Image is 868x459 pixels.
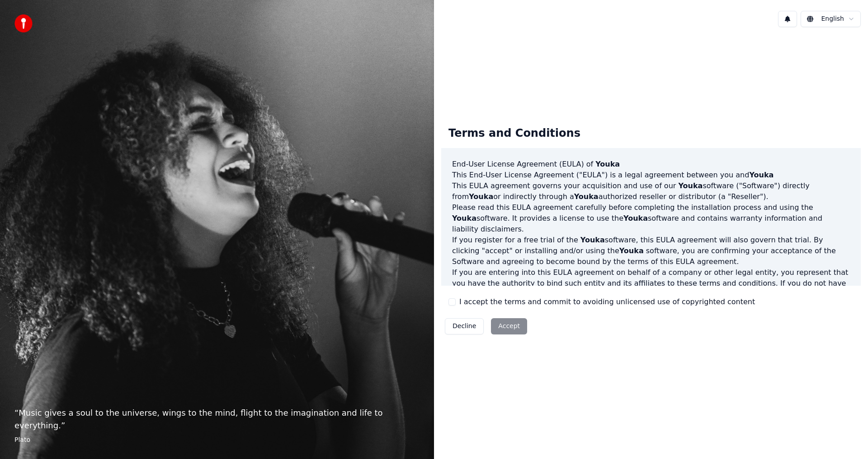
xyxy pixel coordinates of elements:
[452,202,850,235] p: Please read this EULA agreement carefully before completing the installation process and using th...
[678,181,703,190] span: Youka
[452,235,850,267] p: If you register for a free trial of the software, this EULA agreement will also govern that trial...
[14,407,420,432] p: “ Music gives a soul to the universe, wings to the mind, flight to the imagination and life to ev...
[580,236,605,244] span: Youka
[452,181,850,202] p: This EULA agreement governs your acquisition and use of our software ("Software") directly from o...
[595,160,620,168] span: Youka
[14,436,420,445] footer: Plato
[574,192,599,201] span: Youka
[469,192,493,201] span: Youka
[452,214,476,223] span: Youka
[459,297,755,307] label: I accept the terms and commit to avoiding unlicensed use of copyrighted content
[452,159,850,170] h3: End-User License Agreement (EULA) of
[14,14,33,32] img: youka
[452,170,850,181] p: This End-User License Agreement ("EULA") is a legal agreement between you and
[441,119,588,148] div: Terms and Conditions
[619,246,644,255] span: Youka
[749,171,774,179] span: Youka
[445,318,484,334] button: Decline
[452,267,850,311] p: If you are entering into this EULA agreement on behalf of a company or other legal entity, you re...
[623,214,648,223] span: Youka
